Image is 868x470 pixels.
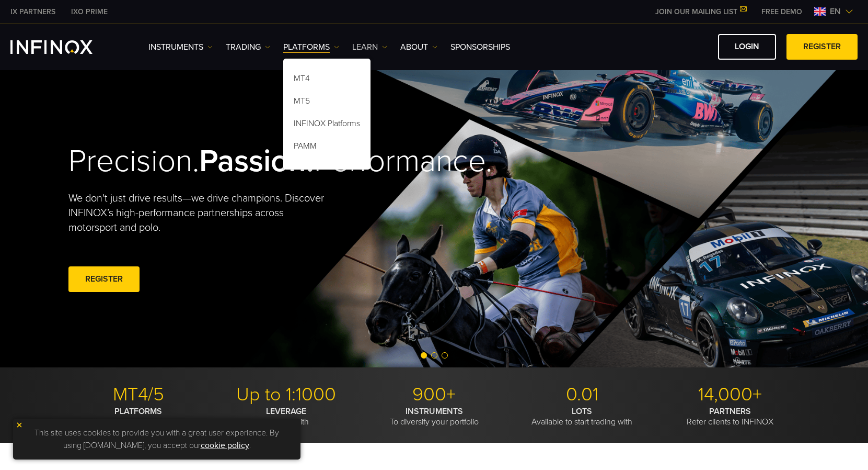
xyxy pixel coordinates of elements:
p: Available to start trading with [512,406,652,427]
a: MT5 [283,92,371,114]
strong: PLATFORMS [114,406,162,417]
p: This site uses cookies to provide you with a great user experience. By using [DOMAIN_NAME], you a... [18,424,295,454]
a: MT4 [283,69,371,92]
p: To diversify your portfolio [364,406,504,427]
p: MT4/5 [68,383,209,406]
p: Refer clients to INFINOX [660,406,800,427]
a: LOGIN [718,34,776,60]
a: cookie policy [201,440,249,451]
strong: INSTRUMENTS [406,406,463,417]
a: PAMM [283,137,371,159]
a: REGISTER [68,266,140,292]
a: INFINOX MENU [754,6,810,17]
p: 14,000+ [660,383,800,406]
span: Go to slide 2 [431,352,437,359]
a: INFINOX [3,6,63,17]
a: INFINOX Logo [10,40,117,54]
a: JOIN OUR MAILING LIST [647,7,754,16]
a: TRADING [226,41,270,53]
p: 0.01 [512,383,652,406]
a: SPONSORSHIPS [450,41,510,53]
p: To trade with [216,406,356,427]
p: 900+ [364,383,504,406]
strong: PARTNERS [709,406,751,417]
strong: LEVERAGE [266,406,306,417]
img: yellow close icon [16,421,23,429]
p: Up to 1:1000 [216,383,356,406]
a: INFINOX Platforms [283,114,371,137]
strong: LOTS [572,406,592,417]
a: REGISTER [786,34,858,60]
strong: Passion. [199,142,314,180]
span: Go to slide 1 [421,352,427,359]
span: Go to slide 3 [442,352,448,359]
span: en [826,5,845,18]
a: ABOUT [400,41,437,53]
p: With modern trading tools [68,406,209,427]
h2: Precision. Performance. [68,142,398,181]
a: PLATFORMS [283,41,339,53]
a: Instruments [148,41,213,53]
a: Learn [352,41,387,53]
a: INFINOX [63,6,115,17]
p: We don't just drive results—we drive champions. Discover INFINOX’s high-performance partnerships ... [68,191,332,235]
